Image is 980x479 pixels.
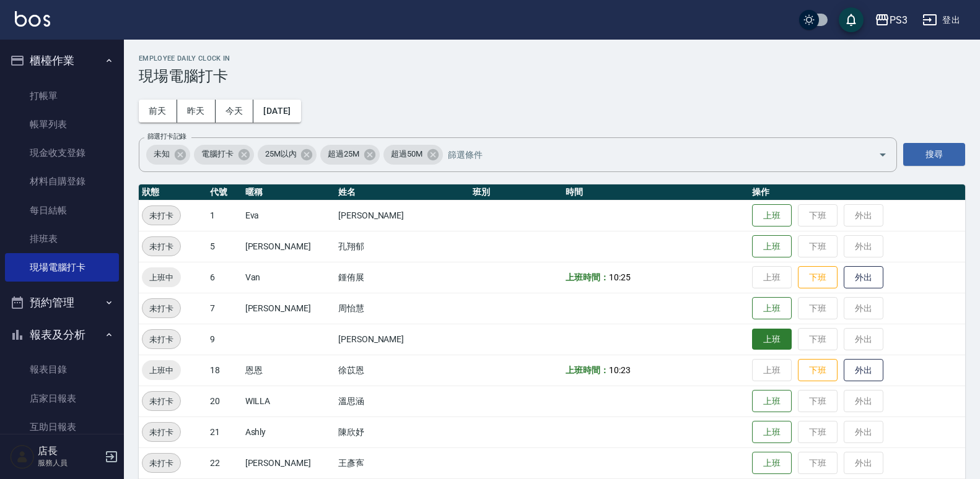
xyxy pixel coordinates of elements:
[139,184,207,201] th: 狀態
[445,144,857,165] input: 篩選條件
[146,145,190,165] div: 未知
[207,355,242,386] td: 18
[383,145,443,165] div: 超過50M
[5,355,119,384] a: 報表目錄
[752,329,792,350] button: 上班
[566,365,609,375] b: 上班時間：
[242,184,335,201] th: 暱稱
[320,145,380,165] div: 超過25M
[194,148,241,160] span: 電腦打卡
[5,253,119,282] a: 現場電腦打卡
[562,184,749,201] th: 時間
[242,386,335,416] td: WILLA
[752,204,792,227] button: 上班
[253,100,300,123] button: [DATE]
[5,319,119,351] button: 報表及分析
[207,386,242,416] td: 20
[335,416,470,447] td: 陳欣妤
[752,297,792,320] button: 上班
[139,54,965,63] h2: Employee Daily Clock In
[258,148,304,160] span: 25M以內
[242,447,335,478] td: [PERSON_NAME]
[752,421,792,444] button: 上班
[5,413,119,441] a: 互助日報表
[15,11,50,27] img: Logo
[335,231,470,262] td: 孔翔郁
[142,240,180,253] span: 未打卡
[242,293,335,324] td: [PERSON_NAME]
[5,167,119,196] a: 材料自購登錄
[147,132,186,141] label: 篩選打卡記錄
[142,395,180,408] span: 未打卡
[146,148,177,160] span: 未知
[870,7,912,33] button: PS3
[609,365,631,375] span: 10:23
[207,231,242,262] td: 5
[335,386,470,416] td: 溫思涵
[5,225,119,253] a: 排班表
[142,426,180,439] span: 未打卡
[139,67,965,85] h3: 現場電腦打卡
[5,196,119,225] a: 每日結帳
[320,148,367,160] span: 超過25M
[335,200,470,231] td: [PERSON_NAME]
[242,355,335,386] td: 恩恩
[609,272,631,282] span: 10:25
[207,262,242,293] td: 6
[5,45,119,77] button: 櫃檯作業
[890,12,908,28] div: PS3
[207,416,242,447] td: 21
[335,184,470,201] th: 姓名
[5,82,119,110] a: 打帳單
[798,359,838,382] button: 下班
[142,457,180,470] span: 未打卡
[873,145,893,165] button: Open
[207,293,242,324] td: 7
[566,272,609,282] b: 上班時間：
[383,148,430,160] span: 超過50M
[207,324,242,355] td: 9
[38,445,101,457] h5: 店長
[844,359,883,382] button: 外出
[335,355,470,386] td: 徐苡恩
[10,444,35,469] img: Person
[752,235,792,258] button: 上班
[5,139,119,167] a: 現金收支登錄
[335,293,470,324] td: 周怡慧
[749,184,965,201] th: 操作
[798,266,838,289] button: 下班
[242,416,335,447] td: Ashly
[752,390,792,413] button: 上班
[207,200,242,231] td: 1
[903,143,965,166] button: 搜尋
[335,324,470,355] td: [PERSON_NAME]
[142,333,180,346] span: 未打卡
[258,145,317,165] div: 25M以內
[335,447,470,478] td: 王彥寯
[839,7,864,32] button: save
[917,9,965,32] button: 登出
[752,452,792,475] button: 上班
[142,364,181,377] span: 上班中
[142,209,180,222] span: 未打卡
[5,110,119,139] a: 帳單列表
[335,262,470,293] td: 鍾侑展
[216,100,254,123] button: 今天
[5,384,119,413] a: 店家日報表
[470,184,562,201] th: 班別
[142,302,180,315] span: 未打卡
[207,447,242,478] td: 22
[177,100,216,123] button: 昨天
[142,271,181,284] span: 上班中
[242,262,335,293] td: Van
[5,287,119,319] button: 預約管理
[194,145,254,165] div: 電腦打卡
[844,266,883,289] button: 外出
[242,231,335,262] td: [PERSON_NAME]
[139,100,177,123] button: 前天
[242,200,335,231] td: Eva
[207,184,242,201] th: 代號
[38,457,101,468] p: 服務人員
